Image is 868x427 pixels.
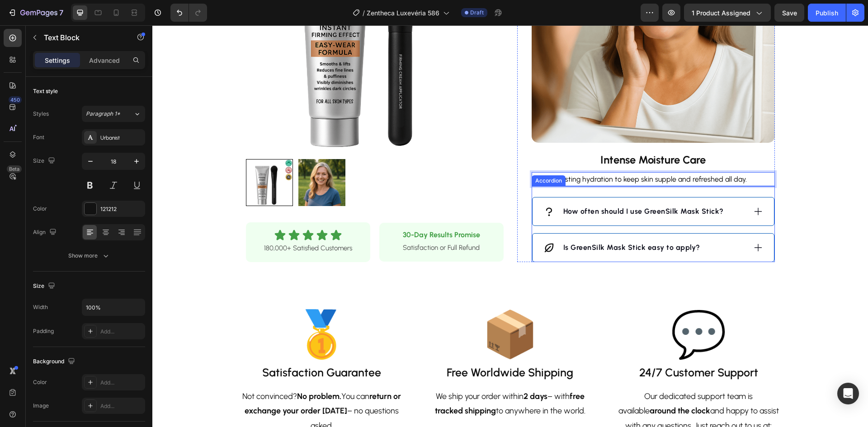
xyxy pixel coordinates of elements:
p: Our dedicated support team is available and happy to assist with any questions. Just reach out to... [464,364,628,422]
strong: No problem. [145,366,189,376]
h2: 24/7 Customer Support [463,339,629,356]
p: ⁠⁠⁠⁠⁠⁠⁠ [380,127,622,141]
div: Text style [33,87,58,95]
div: Accordion [381,151,411,160]
div: Add... [100,328,143,336]
span: / [363,8,365,18]
h2: 30-Day Results Promise [241,204,338,216]
div: Image [33,402,49,410]
span: Delivers lasting hydration to keep skin supple and refreshed all day. [380,150,594,158]
div: Styles [33,110,49,118]
h2: Satisfaction Guarantee [87,339,253,356]
h2: 🥇 [87,278,253,339]
div: Undo/Redo [170,4,207,22]
strong: Intense Moisture Care [448,128,553,141]
div: Beta [7,165,22,173]
button: Show more [33,248,145,264]
strong: Is GreenSilk Mask Stick easy to apply? [411,218,548,226]
div: 450 [9,96,22,103]
p: Advanced [89,56,120,65]
span: Draft [470,9,484,17]
iframe: Design area [152,25,868,427]
button: Save [774,4,804,22]
p: Settings [45,56,70,65]
div: Add... [100,402,143,410]
strong: How often should I use GreenSilk Mask Stick? [411,182,571,190]
div: Open Intercom Messenger [837,383,859,404]
h2: 📦 [275,278,441,339]
div: Color [33,205,47,213]
p: We ship your order within – with to anywhere in the world. [276,364,440,393]
div: Font [33,133,44,141]
p: Satisfaction or Full Refund [241,216,337,229]
div: Publish [816,8,838,18]
div: Urbanist [100,134,143,142]
p: Not convinced? You can – no questions asked. [88,364,252,408]
div: Add... [100,379,143,387]
strong: around the clock [497,380,558,390]
div: Color [33,378,47,386]
input: Auto [82,299,145,315]
div: Align [33,226,58,239]
div: Size [33,280,57,292]
h2: Free Worldwide Shipping [275,339,441,356]
div: Background [33,356,77,368]
button: Paragraph 1* [82,106,145,122]
div: Rich Text Editor. Editing area: main [379,147,623,161]
div: Size [33,155,57,167]
p: 7 [59,7,63,18]
h2: 💬 [463,278,629,339]
div: Show more [68,251,110,260]
button: Publish [808,4,846,22]
button: 1 product assigned [684,4,771,22]
h2: Rich Text Editor. Editing area: main [379,127,623,142]
span: Zentheca Luxevéria 586 [367,8,439,18]
button: 7 [4,4,67,22]
div: 121212 [100,205,143,213]
span: 1 product assigned [692,8,750,18]
p: Text Block [44,32,121,43]
span: Paragraph 1* [86,110,120,118]
span: Save [782,9,797,17]
div: Padding [33,327,54,335]
div: Width [33,303,48,311]
strong: 2 days [371,366,395,376]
